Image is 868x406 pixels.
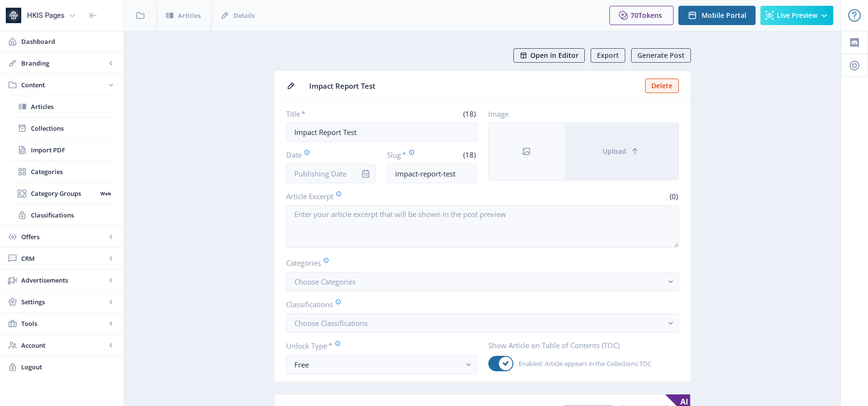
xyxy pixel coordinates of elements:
span: CRM [21,254,106,263]
span: Logout [21,362,116,372]
span: (18) [462,109,477,119]
label: Show Article on Table of Contents (TOC) [488,340,671,350]
span: Choose Classifications [294,318,368,328]
button: Export [591,48,625,63]
label: Date [286,149,368,160]
span: Advertisements [21,275,106,285]
span: Upload [603,148,626,155]
span: Settings [21,297,106,307]
span: Tokens [638,11,662,20]
a: Categories [10,161,114,182]
button: 70Tokens [609,6,674,25]
span: Collections [31,123,114,133]
span: Choose Categories [294,277,356,286]
button: Live Preview [760,6,833,25]
a: Category GroupsWeb [10,183,114,204]
button: Free [286,355,477,374]
span: Import PDF [31,145,114,155]
span: Account [21,340,106,350]
span: Content [21,80,106,90]
label: Image [488,109,671,119]
span: Dashboard [21,37,116,46]
input: this-is-how-a-slug-looks-like [387,164,477,183]
label: Slug [387,149,428,160]
button: Choose Classifications [286,313,679,333]
img: properties.app_icon.png [6,8,21,23]
input: Type Article Title ... [286,122,477,142]
label: Unlock Type [286,340,469,351]
span: Branding [21,58,106,68]
div: HKIS Pages [27,5,65,26]
a: Classifications [10,204,114,226]
button: Open in Editor [513,48,585,63]
span: Category Groups [31,189,97,198]
span: Export [597,52,619,59]
label: Title [286,109,378,119]
label: Article Excerpt [286,191,479,202]
nb-badge: Web [97,189,114,198]
input: Publishing Date [286,164,376,183]
span: Categories [31,167,114,176]
button: Delete [645,79,679,93]
span: Generate Post [637,52,685,59]
span: Live Preview [777,12,817,19]
label: Classifications [286,299,671,310]
span: Tools [21,319,106,328]
a: Articles [10,96,114,117]
span: Offers [21,232,106,242]
span: Enabled: Article appears in the Collections TOC [513,358,651,369]
button: Mobile Portal [678,6,756,25]
button: Upload [565,123,678,180]
a: Import PDF [10,139,114,161]
span: Details [234,11,255,20]
span: Classifications [31,210,114,220]
span: (0) [668,191,679,201]
div: Free [294,359,461,370]
a: Collections [10,118,114,139]
span: Articles [31,102,114,111]
span: Articles [178,11,201,20]
span: Open in Editor [530,52,579,59]
span: (18) [462,150,477,160]
nb-icon: info [361,169,371,178]
label: Categories [286,257,671,268]
span: Impact Report Test [309,81,639,91]
span: Mobile Portal [702,12,746,19]
button: Generate Post [631,48,691,63]
button: Choose Categories [286,272,679,291]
